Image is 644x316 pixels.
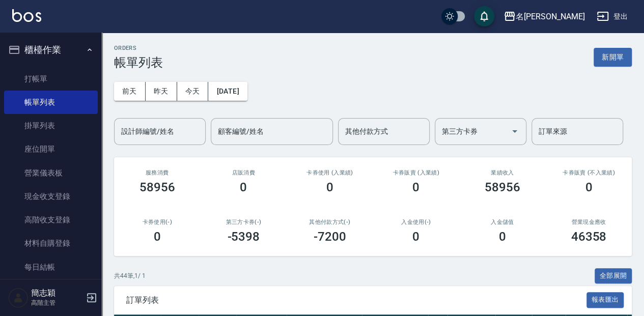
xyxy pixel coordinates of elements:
h3: 58956 [139,180,175,194]
a: 打帳單 [4,67,98,91]
span: 訂單列表 [126,295,586,305]
h3: -7200 [314,229,346,244]
h3: 58956 [485,180,520,194]
h2: 營業現金應收 [558,219,620,225]
button: 登出 [593,7,632,26]
h3: 0 [326,180,333,194]
a: 每日結帳 [4,255,98,279]
button: 今天 [177,82,209,101]
button: 櫃檯作業 [4,37,98,63]
div: 名[PERSON_NAME] [516,10,584,23]
a: 座位開單 [4,137,98,161]
h3: 0 [240,180,247,194]
h3: 服務消費 [126,169,188,176]
h3: 帳單列表 [114,55,163,70]
button: [DATE] [208,82,247,101]
h2: ORDERS [114,45,163,51]
h2: 入金儲值 [471,219,534,225]
button: 前天 [114,82,146,101]
a: 營業儀表板 [4,161,98,185]
a: 高階收支登錄 [4,208,98,232]
a: 帳單列表 [4,91,98,114]
button: 全部展開 [595,268,632,284]
h5: 簡志穎 [31,288,83,298]
a: 現金收支登錄 [4,185,98,208]
p: 共 44 筆, 1 / 1 [114,271,146,280]
p: 高階主管 [31,298,83,307]
a: 掛單列表 [4,114,98,137]
h2: 業績收入 [471,169,534,176]
h2: 卡券使用 (入業績) [299,169,361,176]
h3: 46358 [571,229,606,244]
img: Person [8,288,29,308]
a: 報表匯出 [586,295,624,304]
button: 新開單 [594,48,632,67]
a: 材料自購登錄 [4,232,98,255]
h3: 0 [154,229,161,244]
h2: 店販消費 [213,169,275,176]
h3: 0 [499,229,506,244]
button: 昨天 [146,82,177,101]
button: save [474,6,494,26]
a: 新開單 [594,52,632,62]
h2: 卡券販賣 (不入業績) [558,169,620,176]
button: Open [507,123,523,139]
h2: 入金使用(-) [385,219,447,225]
h3: 0 [412,180,419,194]
button: 名[PERSON_NAME] [499,6,589,27]
h3: 0 [412,229,419,244]
h3: -5398 [227,229,260,244]
h2: 第三方卡券(-) [213,219,275,225]
h2: 卡券使用(-) [126,219,188,225]
h2: 其他付款方式(-) [299,219,361,225]
img: Logo [12,9,41,22]
a: 排班表 [4,279,98,302]
button: 報表匯出 [586,292,624,308]
h2: 卡券販賣 (入業績) [385,169,447,176]
h3: 0 [585,180,592,194]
